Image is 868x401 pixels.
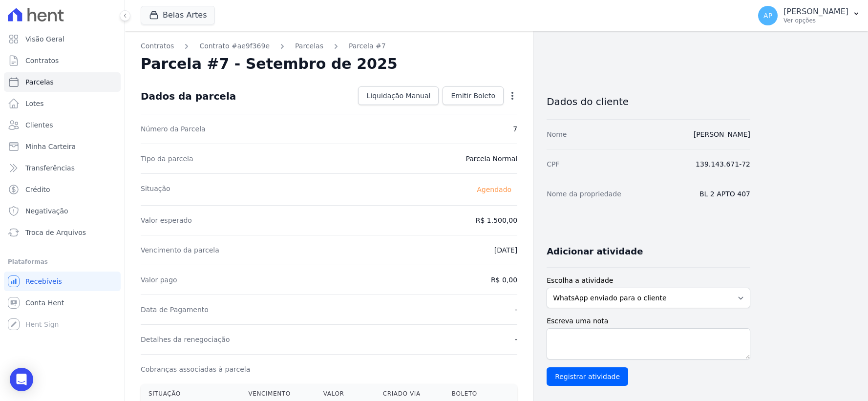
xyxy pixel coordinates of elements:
[471,184,517,195] span: Agendado
[4,293,121,313] a: Conta Hent
[547,316,750,326] label: Escreva uma nota
[763,12,772,19] span: AP
[694,130,750,138] a: [PERSON_NAME]
[4,51,121,70] a: Contratos
[466,154,517,164] dd: Parcela Normal
[494,245,517,255] dd: [DATE]
[4,94,121,113] a: Lotes
[141,6,215,24] button: Belas Artes
[8,256,117,268] div: Plataformas
[750,2,868,29] button: AP [PERSON_NAME] Ver opções
[25,276,62,286] span: Recebíveis
[141,364,250,374] dt: Cobranças associadas à parcela
[141,55,398,73] h2: Parcela #7 - Setembro de 2025
[4,272,121,291] a: Recebíveis
[699,189,750,199] dd: BL 2 APTO 407
[349,41,386,51] a: Parcela #7
[783,7,848,17] p: [PERSON_NAME]
[547,275,750,286] label: Escolha a atividade
[366,91,430,101] span: Liquidação Manual
[4,201,121,221] a: Negativação
[25,228,86,237] span: Troca de Arquivos
[515,305,517,315] dd: -
[696,159,750,169] dd: 139.143.671-72
[515,335,517,344] dd: -
[141,335,230,344] dt: Detalhes da renegociação
[141,41,174,51] a: Contratos
[4,137,121,156] a: Minha Carteira
[547,96,750,107] h3: Dados do cliente
[547,129,567,139] dt: Nome
[25,185,50,194] span: Crédito
[783,17,848,24] p: Ver opções
[547,159,559,169] dt: CPF
[25,142,76,151] span: Minha Carteira
[4,115,121,135] a: Clientes
[141,215,192,225] dt: Valor esperado
[4,72,121,92] a: Parcelas
[295,41,323,51] a: Parcelas
[443,86,504,105] a: Emitir Boleto
[4,29,121,49] a: Visão Geral
[4,223,121,242] a: Troca de Arquivos
[25,99,44,108] span: Lotes
[141,41,517,51] nav: Breadcrumb
[25,56,59,65] span: Contratos
[141,184,170,195] dt: Situação
[4,158,121,178] a: Transferências
[141,90,236,102] div: Dados da parcela
[451,91,495,101] span: Emitir Boleto
[25,163,75,173] span: Transferências
[141,245,219,255] dt: Vencimento da parcela
[199,41,270,51] a: Contrato #ae9f369e
[10,368,33,391] div: Open Intercom Messenger
[25,206,68,216] span: Negativação
[358,86,439,105] a: Liquidação Manual
[25,77,54,87] span: Parcelas
[141,124,206,134] dt: Número da Parcela
[141,275,177,285] dt: Valor pago
[25,120,53,130] span: Clientes
[513,124,517,134] dd: 7
[547,246,643,257] h3: Adicionar atividade
[547,367,628,386] input: Registrar atividade
[141,305,209,315] dt: Data de Pagamento
[547,189,621,199] dt: Nome da propriedade
[141,154,193,164] dt: Tipo da parcela
[491,275,517,285] dd: R$ 0,00
[4,180,121,199] a: Crédito
[25,34,64,44] span: Visão Geral
[476,215,517,225] dd: R$ 1.500,00
[25,298,64,308] span: Conta Hent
